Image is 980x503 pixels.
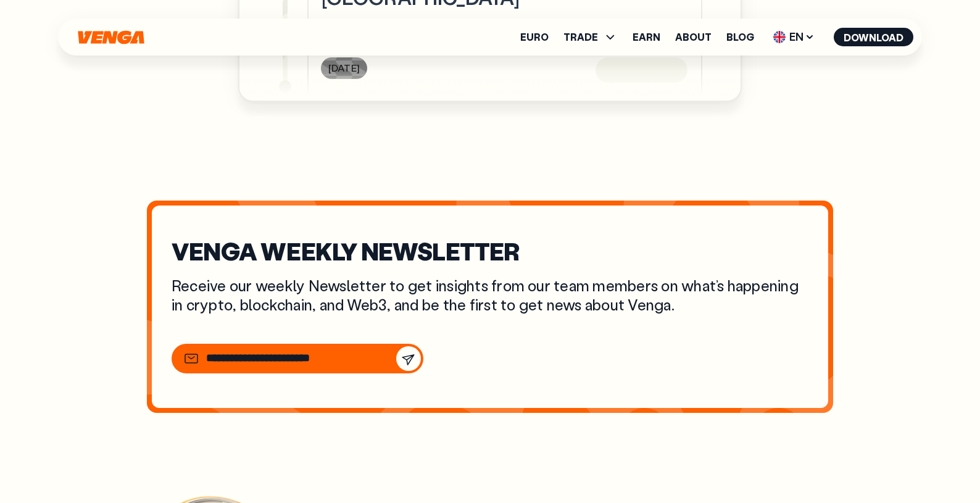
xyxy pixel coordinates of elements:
[172,276,808,314] p: Receive our weekly Newsletter to get insights from our team members on what’s happening in crypto...
[396,346,421,371] button: Subscribe
[594,56,689,84] div: Completed
[633,32,660,42] a: Earn
[834,28,913,46] button: Download
[520,32,549,42] a: Euro
[769,27,819,47] span: EN
[172,240,808,261] h2: VENGA WEEKLY NEWSLETTER
[77,30,146,44] svg: Home
[675,32,712,42] a: About
[726,32,754,42] a: Blog
[321,57,367,79] div: [DATE]
[563,30,618,44] span: TRADE
[563,32,598,42] span: TRADE
[773,31,786,43] img: flag-uk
